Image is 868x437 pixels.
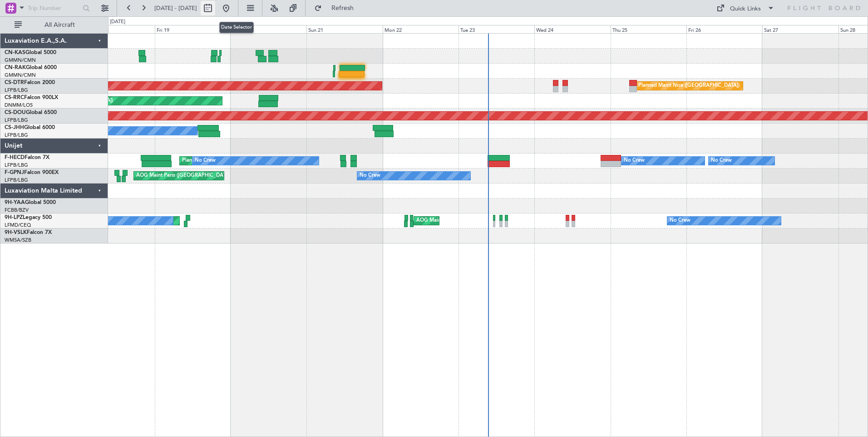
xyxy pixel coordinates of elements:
a: FCBB/BZV [5,207,29,214]
a: F-HECDFalcon 7X [5,155,49,160]
a: CS-DOUGlobal 6500 [5,110,57,115]
div: Sun 21 [306,25,382,33]
div: No Crew [195,154,216,168]
div: AOG Maint Paris ([GEOGRAPHIC_DATA]) [136,169,232,183]
span: 9H-LPZ [5,215,23,220]
button: Quick Links [712,1,779,15]
span: CS-DTR [5,80,24,85]
a: 9H-VSLKFalcon 7X [5,230,52,235]
span: CN-KAS [5,50,25,55]
span: F-HECD [5,155,25,160]
input: Trip Number [28,1,80,15]
div: Sat 20 [231,25,306,33]
div: No Crew [360,169,380,183]
a: LFPB/LBG [5,132,28,139]
div: Thu 18 [79,25,154,33]
a: LFPB/LBG [5,87,28,94]
span: F-GPNJ [5,170,24,175]
a: CS-DTRFalcon 2000 [5,80,55,85]
div: Planned Maint [GEOGRAPHIC_DATA] ([GEOGRAPHIC_DATA]) [182,154,325,168]
span: CS-DOU [5,110,26,115]
span: CS-RRC [5,95,24,100]
div: [DATE] [110,18,125,26]
span: CS-JHH [5,125,24,130]
a: GMMN/CMN [5,57,36,64]
div: Thu 25 [611,25,686,33]
a: LFPB/LBG [5,117,28,124]
a: LFPB/LBG [5,177,28,184]
div: Date Selector [219,22,254,33]
span: [DATE] - [DATE] [154,4,197,12]
span: All Aircraft [24,22,96,28]
a: CS-JHHGlobal 6000 [5,125,55,130]
a: CS-RRCFalcon 900LX [5,95,58,100]
a: GMMN/CMN [5,72,36,79]
div: Quick Links [730,5,761,14]
div: AOG Maint Cannes (Mandelieu) [416,214,489,228]
a: LFPB/LBG [5,162,28,169]
span: 9H-YAA [5,200,25,205]
span: CN-RAK [5,65,26,70]
div: No Crew [670,214,690,228]
button: All Aircraft [10,18,99,32]
a: WMSA/SZB [5,237,31,243]
button: Refresh [310,1,365,15]
div: Planned Maint Nice ([GEOGRAPHIC_DATA]) [638,79,740,93]
div: Wed 24 [534,25,610,33]
span: Refresh [324,5,362,11]
div: No Crew [711,154,732,168]
div: Fri 26 [686,25,762,33]
div: Fri 19 [155,25,231,33]
div: Mon 22 [383,25,459,33]
a: DNMM/LOS [5,102,33,109]
div: Tue 23 [459,25,534,33]
a: 9H-YAAGlobal 5000 [5,200,56,205]
a: CN-RAKGlobal 6000 [5,65,57,70]
a: LFMD/CEQ [5,222,31,228]
span: 9H-VSLK [5,230,27,235]
div: Sat 27 [762,25,838,33]
div: No Crew [624,154,645,168]
a: F-GPNJFalcon 900EX [5,170,59,175]
a: CN-KASGlobal 5000 [5,50,56,55]
a: 9H-LPZLegacy 500 [5,215,52,220]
